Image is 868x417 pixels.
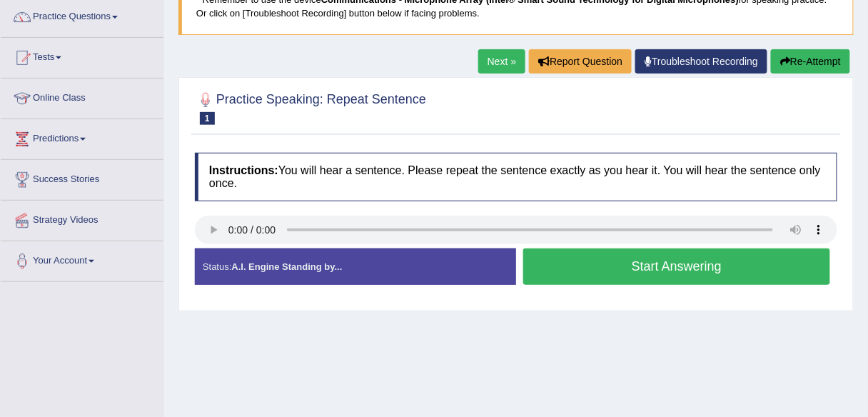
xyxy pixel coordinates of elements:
h4: You will hear a sentence. Please repeat the sentence exactly as you hear it. You will hear the se... [195,153,837,201]
a: Troubleshoot Recording [635,49,767,74]
button: Re-Attempt [771,49,850,74]
a: Predictions [1,119,163,155]
div: Status: [195,248,516,285]
b: Instructions: [209,164,278,176]
a: Tests [1,38,163,74]
h2: Practice Speaking: Repeat Sentence [195,89,426,125]
a: Online Class [1,79,163,114]
a: Your Account [1,241,163,277]
a: Strategy Videos [1,201,163,236]
a: Next » [478,49,525,74]
strong: A.I. Engine Standing by... [231,261,342,272]
a: Success Stories [1,160,163,196]
button: Report Question [529,49,632,74]
span: 1 [200,112,215,125]
button: Start Answering [523,248,830,285]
